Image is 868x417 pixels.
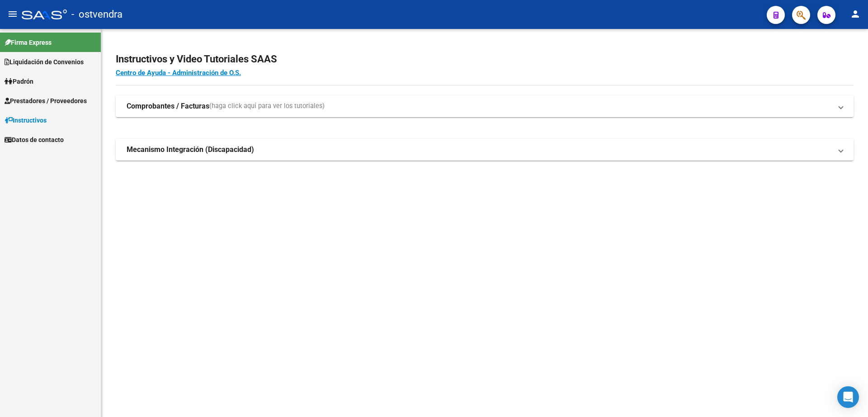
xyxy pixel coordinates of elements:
[5,57,84,67] span: Liquidación de Convenios
[5,135,64,145] span: Datos de contacto
[116,51,854,68] h2: Instructivos y Video Tutoriales SAAS
[5,96,87,106] span: Prestadores / Proveedores
[71,5,123,24] span: - ostvendra
[7,9,18,19] mat-icon: menu
[116,139,854,161] mat-expansion-panel-header: Mecanismo Integración (Discapacidad)
[5,115,47,125] span: Instructivos
[837,386,859,408] div: Open Intercom Messenger
[209,101,325,111] span: (haga click aquí para ver los tutoriales)
[850,9,861,19] mat-icon: person
[127,101,209,111] strong: Comprobantes / Facturas
[127,145,254,155] strong: Mecanismo Integración (Discapacidad)
[116,95,854,117] mat-expansion-panel-header: Comprobantes / Facturas(haga click aquí para ver los tutoriales)
[116,69,241,77] a: Centro de Ayuda - Administración de O.S.
[5,76,33,86] span: Padrón
[5,38,52,47] span: Firma Express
